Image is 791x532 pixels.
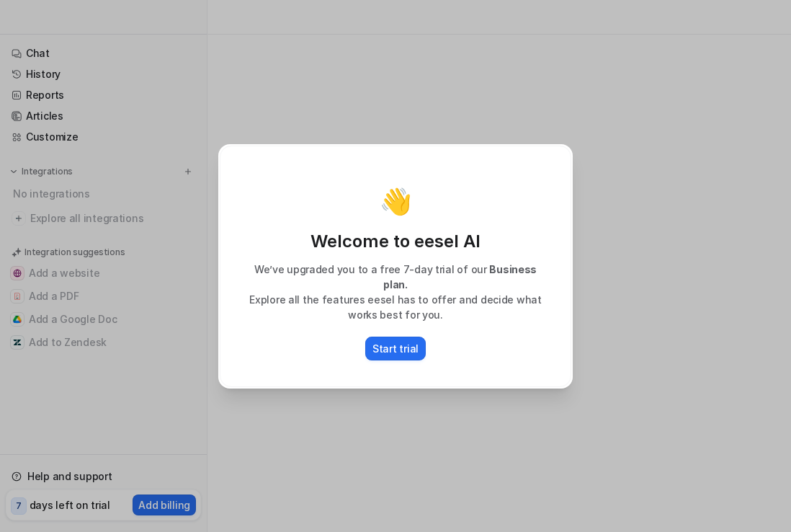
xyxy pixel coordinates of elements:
[235,230,556,253] p: Welcome to eesel AI
[235,262,556,292] p: We’ve upgraded you to a free 7-day trial of our
[372,341,419,356] p: Start trial
[380,187,412,216] p: 👋
[235,292,556,322] p: Explore all the features eesel has to offer and decide what works best for you.
[365,337,426,360] button: Start trial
